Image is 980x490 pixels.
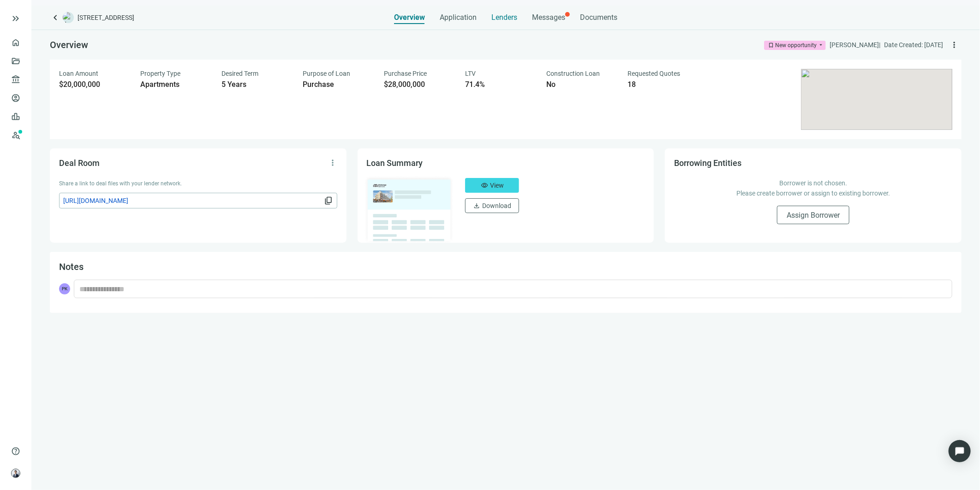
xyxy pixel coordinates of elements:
button: visibilityView [465,178,519,193]
span: Assign Borrower [787,211,840,220]
div: Date Created: [DATE] [884,40,943,50]
button: more_vert [325,155,340,170]
span: Loan Amount [59,70,98,77]
span: Borrowing Entities [674,158,741,168]
span: Purpose of Loan [303,70,350,77]
img: deal-logo [63,12,74,23]
span: Messages [532,13,565,22]
span: Share a link to deal files with your lender network. [59,180,182,187]
button: downloadDownload [465,198,519,213]
span: Documents [580,13,617,22]
span: more_vert [950,40,959,49]
span: Construction Loan [546,70,600,77]
span: more_vert [328,158,337,167]
span: Overview [394,13,425,22]
span: Overview [50,39,88,50]
button: Assign Borrower [777,206,849,224]
div: 18 [627,80,698,89]
div: New opportunity [775,41,817,50]
div: 5 Years [221,80,292,89]
img: dealOverviewImg [364,175,454,244]
span: [STREET_ADDRESS] [78,13,134,22]
span: help [11,447,20,456]
span: [URL][DOMAIN_NAME] [63,196,322,206]
span: visibility [481,182,488,189]
span: Notes [59,261,84,272]
div: 71.4% [465,80,535,89]
span: Purchase Price [384,70,427,77]
span: Loan Summary [367,158,423,168]
div: Purchase [303,80,373,89]
button: more_vert [947,37,962,52]
span: Download [482,202,511,209]
span: account_balance [11,75,18,84]
span: Lenders [491,13,517,22]
p: Borrower is not chosen. [683,178,943,188]
div: $28,000,000 [384,80,454,89]
p: Please create borrower or assign to existing borrower. [683,188,943,198]
div: Apartments [140,80,210,89]
span: Application [440,13,477,22]
span: LTV [465,70,476,77]
span: Requested Quotes [627,70,680,77]
div: $20,000,000 [59,80,129,89]
div: No [546,80,616,89]
div: [PERSON_NAME] | [830,40,880,50]
span: Property Type [140,70,180,77]
span: download [473,202,480,209]
span: Desired Term [221,70,258,77]
span: PK [59,283,70,294]
img: avatar [12,469,20,478]
span: View [490,182,504,189]
span: Deal Room [59,158,100,168]
div: Open Intercom Messenger [949,440,971,462]
a: keyboard_arrow_left [50,12,61,23]
span: content_copy [324,196,333,205]
span: bookmark [768,42,774,49]
button: keyboard_double_arrow_right [10,13,21,24]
